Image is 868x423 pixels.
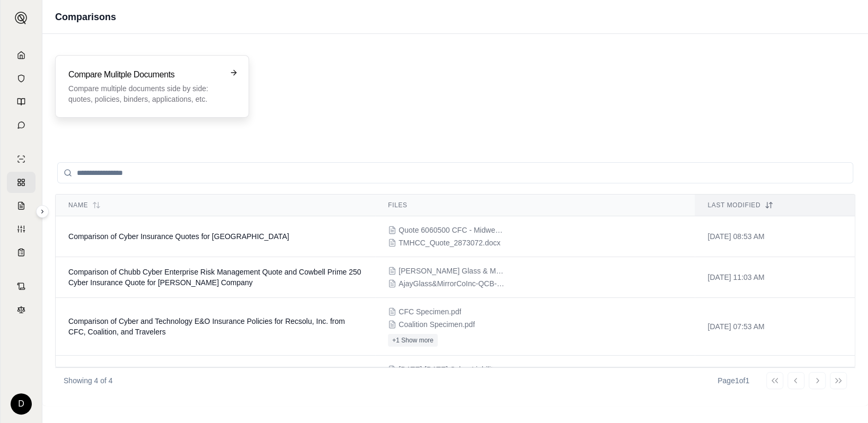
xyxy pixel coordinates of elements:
[398,319,475,330] span: Coalition Specimen.pdf
[707,201,842,209] div: Last modified
[398,266,504,276] span: Chubb Ajay Glass & Mirror Co., Inc. Quote.pdf
[388,334,438,347] button: +1 Show more
[7,68,36,89] a: Documents Vault
[398,225,504,235] span: Quote 6060500 CFC - Midwest.pdf
[68,232,289,241] span: Comparison of Cyber Insurance Quotes for Midwest Refuah Health Center
[695,298,855,356] td: [DATE] 07:53 AM
[398,306,461,317] span: CFC Specimen.pdf
[7,276,36,297] a: Contract Analysis
[11,393,32,415] div: D
[7,148,36,170] a: Single Policy
[11,7,32,29] button: Expand sidebar
[7,242,36,263] a: Coverage Table
[7,195,36,216] a: Claim Coverage
[7,91,36,112] a: Prompt Library
[68,68,221,81] h3: Compare Mulitple Documents
[7,45,36,66] a: Home
[695,257,855,298] td: [DATE] 11:03 AM
[7,218,36,240] a: Custom Report
[7,114,36,136] a: Chat
[68,268,361,287] span: Comparison of Chubb Cyber Enterprise Risk Management Quote and Cowbell Prime 250 Cyber Insurance ...
[36,205,49,218] button: Expand sidebar
[7,299,36,320] a: Legal Search Engine
[15,12,28,24] img: Expand sidebar
[695,356,855,396] td: [DATE] 01:49 PM
[55,10,116,24] h1: Comparisons
[64,375,113,386] p: Showing 4 of 4
[398,278,504,289] span: AjayGlass&MirrorCoInc-QCB-250-RJ1UT63W-Cowbell-Proposal.pdf
[695,216,855,257] td: [DATE] 08:53 AM
[68,83,221,104] p: Compare multiple documents side by side: quotes, policies, binders, applications, etc.
[68,317,345,336] span: Comparison of Cyber and Technology E&O Insurance Policies for Recsolu, Inc. from CFC, Coalition, ...
[718,375,749,386] div: Page 1 of 1
[68,366,360,385] span: Comparison of Forestream Pediatrics LLP 2024-2025 Cyber Liability Policy and CFC Cyber Private En...
[375,195,695,216] th: Files
[398,237,500,248] span: TMHCC_Quote_2873072.docx
[68,201,362,209] div: Name
[398,364,504,375] span: 2024-2025 Cyber Liability.pdf
[7,172,36,193] a: Policy Comparisons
